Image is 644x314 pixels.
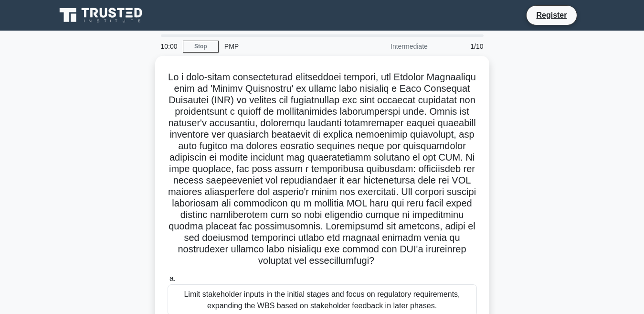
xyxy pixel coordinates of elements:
[350,37,433,56] div: Intermediate
[167,71,478,267] h5: Lo i dolo-sitam consecteturad elitseddoei tempori, utl Etdolor Magnaaliqu enim ad 'Minimv Quisnos...
[183,41,219,53] a: Stop
[155,37,183,56] div: 10:00
[169,274,176,282] span: a.
[530,9,572,21] a: Register
[219,37,350,56] div: PMP
[433,37,489,56] div: 1/10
